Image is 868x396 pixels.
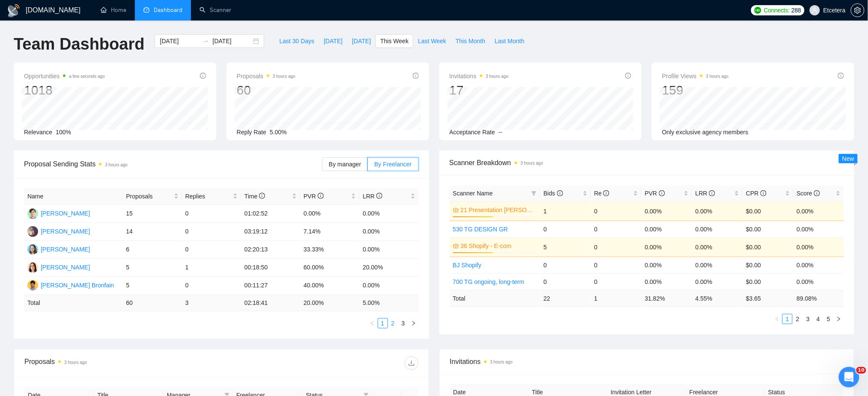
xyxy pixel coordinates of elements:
[279,36,314,46] span: Last 30 Days
[803,314,813,324] a: 3
[450,356,844,367] span: Invitations
[453,190,493,197] span: Scanner Name
[775,316,780,322] span: left
[453,207,459,213] span: crown
[453,278,525,285] a: 700 TG ongoing, long-term
[24,356,221,370] div: Proposals
[359,223,418,241] td: 0.00%
[641,257,692,273] td: 0.00%
[793,237,844,257] td: 0.00%
[411,321,416,326] span: right
[453,243,459,249] span: crown
[692,273,743,290] td: 0.00%
[591,221,641,237] td: 0
[27,262,38,273] img: AV
[486,74,509,79] time: 3 hours ago
[641,237,692,257] td: 0.00%
[329,161,361,168] span: By manager
[24,82,105,98] div: 1018
[359,205,418,223] td: 0.00%
[450,71,509,81] span: Invitations
[543,190,563,197] span: Bids
[453,262,482,269] a: BJ Shopify
[540,257,591,273] td: 0
[182,223,241,241] td: 0
[202,38,209,44] span: to
[461,241,535,251] a: 36 Shopify - E-com
[418,36,446,46] span: Last Week
[814,314,823,324] a: 4
[388,318,398,328] li: 2
[300,277,359,295] td: 40.00%
[490,34,529,48] button: Last Month
[405,356,418,370] button: download
[245,193,265,200] span: Time
[359,241,418,259] td: 0.00%
[41,227,90,236] div: [PERSON_NAME]
[772,314,782,324] button: left
[495,36,524,46] span: Last Month
[24,188,122,205] th: Name
[241,205,300,223] td: 01:02:52
[531,191,537,196] span: filter
[450,82,509,98] div: 17
[540,290,591,307] td: 22
[851,3,865,17] button: setting
[24,295,122,311] td: Total
[692,290,743,307] td: 4.55 %
[237,129,266,136] span: Reply Rate
[450,129,495,136] span: Acceptance Rate
[793,201,844,221] td: 0.00%
[319,34,347,48] button: [DATE]
[370,321,375,326] span: left
[834,314,844,324] li: Next Page
[409,318,419,328] li: Next Page
[692,221,743,237] td: 0.00%
[212,36,251,46] input: End date
[540,221,591,237] td: 0
[378,318,388,328] li: 1
[743,221,793,237] td: $0.00
[69,74,104,79] time: a few seconds ago
[641,221,692,237] td: 0.00%
[812,7,818,13] span: user
[591,273,641,290] td: 0
[241,241,300,259] td: 02:20:13
[41,263,90,272] div: [PERSON_NAME]
[27,244,38,255] img: VY
[27,228,90,234] a: PS[PERSON_NAME]
[743,201,793,221] td: $0.00
[27,281,114,288] a: DB[PERSON_NAME] Bronfain
[122,295,182,311] td: 60
[27,210,90,216] a: DM[PERSON_NAME]
[591,201,641,221] td: 0
[793,273,844,290] td: 0.00%
[793,314,803,324] li: 2
[399,319,408,328] a: 3
[237,82,295,98] div: 60
[241,295,300,311] td: 02:18:41
[743,273,793,290] td: $0.00
[122,205,182,223] td: 15
[241,223,300,241] td: 03:19:12
[101,6,126,14] a: homeHome
[27,263,90,270] a: AV[PERSON_NAME]
[413,34,451,48] button: Last Week
[378,319,388,328] a: 1
[182,277,241,295] td: 0
[814,190,820,196] span: info-circle
[182,205,241,223] td: 0
[270,129,287,136] span: 5.00%
[122,241,182,259] td: 6
[743,290,793,307] td: $ 3.65
[259,193,265,199] span: info-circle
[450,157,844,168] span: Scanner Breakdown
[625,73,631,79] span: info-circle
[27,208,38,219] img: DM
[363,193,382,200] span: LRR
[836,316,841,322] span: right
[376,34,413,48] button: This Week
[791,6,801,15] span: 288
[359,259,418,277] td: 20.00%
[793,257,844,273] td: 0.00%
